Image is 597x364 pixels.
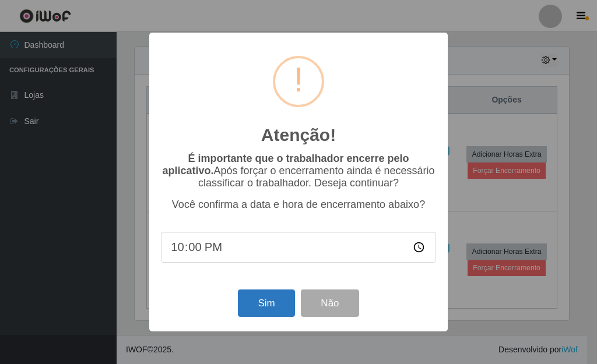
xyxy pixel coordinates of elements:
[162,153,409,176] b: É importante que o trabalhador encerre pelo aplicativo.
[238,289,294,317] button: Sim
[301,289,359,317] button: Não
[161,153,436,189] p: Após forçar o encerramento ainda é necessário classificar o trabalhador. Deseja continuar?
[261,125,336,146] h2: Atenção!
[161,199,436,211] p: Você confirma a data e hora de encerramento abaixo?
